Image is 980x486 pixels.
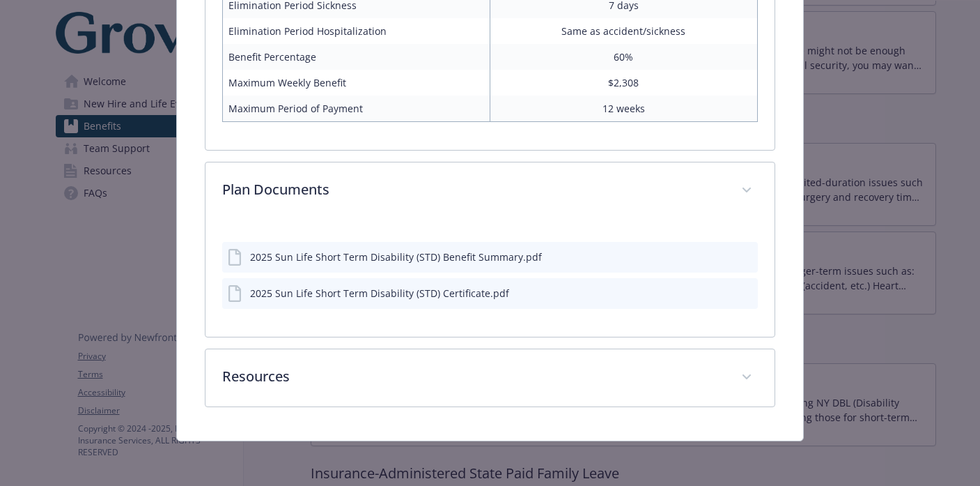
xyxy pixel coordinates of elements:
td: Maximum Period of Payment [223,96,490,122]
td: Benefit Percentage [223,44,490,70]
div: Resources [205,349,774,407]
div: Plan Documents [205,162,774,220]
button: preview file [740,250,752,264]
div: 2025 Sun Life Short Term Disability (STD) Certificate.pdf [250,286,509,301]
button: preview file [740,286,752,301]
p: Plan Documents [222,179,724,200]
td: Maximum Weekly Benefit [223,70,490,96]
p: Resources [222,366,724,387]
td: Same as accident/sickness [490,18,758,44]
td: 12 weeks [490,96,758,122]
button: download file [717,250,729,264]
div: 2025 Sun Life Short Term Disability (STD) Benefit Summary.pdf [250,250,542,264]
td: $2,308 [490,70,758,96]
div: Plan Documents [205,220,774,337]
td: Elimination Period Hospitalization [223,18,490,44]
td: 60% [490,44,758,70]
button: download file [717,286,729,301]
